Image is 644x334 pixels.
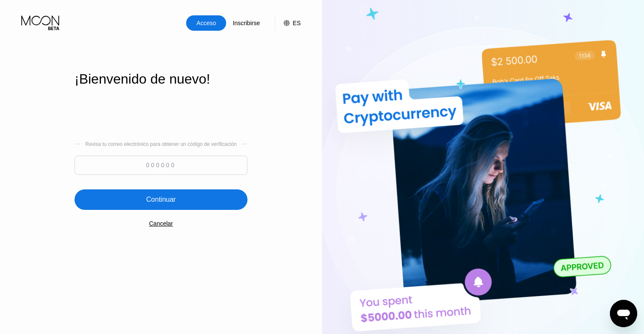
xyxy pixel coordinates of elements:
[275,15,301,31] div: ES
[149,220,173,227] div: Cancelar
[610,300,637,327] iframe: Botón para iniciar la ventana de mensajería
[85,141,237,147] div: Revisa tu correo electrónico para obtener un código de verificación
[75,71,247,87] div: ¡Bienvenido de nuevo!
[75,189,247,210] div: Continuar
[75,156,247,175] input: 000000
[186,15,226,31] div: Acceso
[195,19,217,27] div: Acceso
[226,15,266,31] div: Inscribirse
[232,19,261,27] div: Inscribirse
[293,20,301,26] div: ES
[146,195,175,204] div: Continuar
